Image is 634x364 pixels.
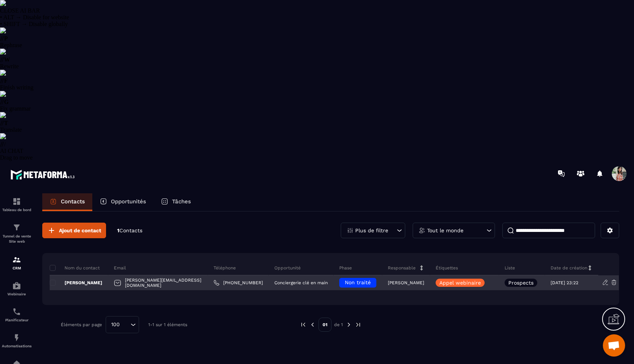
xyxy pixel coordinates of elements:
div: Ouvrir le chat [603,334,625,357]
img: automations [12,281,21,290]
a: automationsautomationsWebinaire [2,276,32,302]
a: formationformationTunnel de vente Site web [2,217,32,250]
p: 1 [117,227,142,234]
p: [PERSON_NAME] [50,280,102,286]
span: 100 [109,321,122,329]
p: Téléphone [214,265,236,271]
button: Ajout de contact [42,223,106,238]
p: Tableau de bord [2,208,32,212]
p: 1-1 sur 1 éléments [148,322,187,327]
p: Éléments par page [61,322,102,327]
p: Opportunités [111,198,146,205]
p: Conciergerie clé en main [274,280,328,285]
span: Non traité [345,279,371,285]
p: CRM [2,266,32,270]
p: Planificateur [2,318,32,322]
p: Contacts [61,198,85,205]
img: prev [300,321,307,328]
a: Tâches [153,193,198,211]
p: Nom du contact [50,265,100,271]
p: Prospects [508,280,534,285]
input: Search for option [122,321,129,329]
img: next [346,321,352,328]
a: formationformationTableau de bord [2,191,32,217]
img: prev [309,321,316,328]
p: Webinaire [2,292,32,296]
p: Plus de filtre [355,228,388,233]
p: 01 [318,318,331,332]
p: de 1 [334,322,343,328]
p: [PERSON_NAME] [388,280,424,285]
a: Contacts [42,193,92,211]
p: Date de création [551,265,587,271]
p: Appel webinaire [439,280,481,285]
img: formation [12,255,21,264]
a: [PHONE_NUMBER] [214,280,263,286]
a: Opportunités [92,193,153,211]
p: Étiquettes [436,265,458,271]
span: Ajout de contact [59,227,101,234]
p: Automatisations [2,344,32,348]
span: Contacts [119,227,142,233]
p: Tout le monde [427,228,463,233]
p: Phase [339,265,352,271]
a: automationsautomationsAutomatisations [2,328,32,354]
a: schedulerschedulerPlanificateur [2,302,32,328]
p: Tâches [172,198,191,205]
a: formationformationCRM [2,250,32,276]
p: Tunnel de vente Site web [2,234,32,244]
p: [DATE] 23:22 [551,280,578,285]
img: next [355,321,361,328]
div: Search for option [106,316,139,333]
p: Opportunité [274,265,301,271]
p: Responsable [388,265,416,271]
img: scheduler [12,307,21,316]
p: Email [114,265,126,271]
img: formation [12,197,21,206]
img: logo [10,168,77,181]
p: Liste [505,265,515,271]
img: automations [12,333,21,342]
img: formation [12,223,21,232]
